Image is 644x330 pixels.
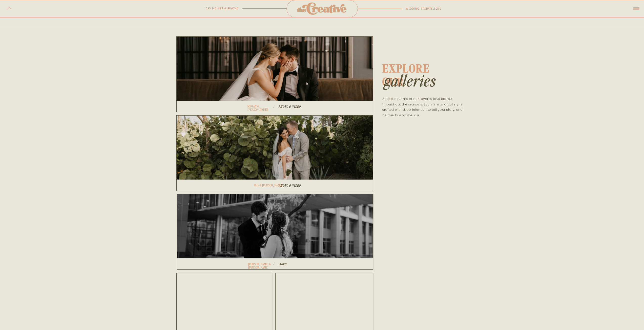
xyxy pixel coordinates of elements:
p: wedding storytellers [406,6,449,11]
a: video [278,262,303,265]
h1: explore OUR [382,61,453,74]
h1: / [269,262,279,265]
p: A peak at some of our favorite love stories throughout the seasons. Each film and gallery is craf... [382,96,467,131]
a: Photo & video [279,184,324,187]
a: Photo & video [279,105,324,108]
h1: GALLERIES [384,71,450,93]
a: Bre & [PERSON_NAME] [254,184,286,187]
a: megan & [PERSON_NAME] [247,105,279,108]
p: des moines & beyond [191,6,239,11]
a: [PERSON_NAME] & [PERSON_NAME] [248,262,271,266]
p: cherished for years to come. [217,14,427,19]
